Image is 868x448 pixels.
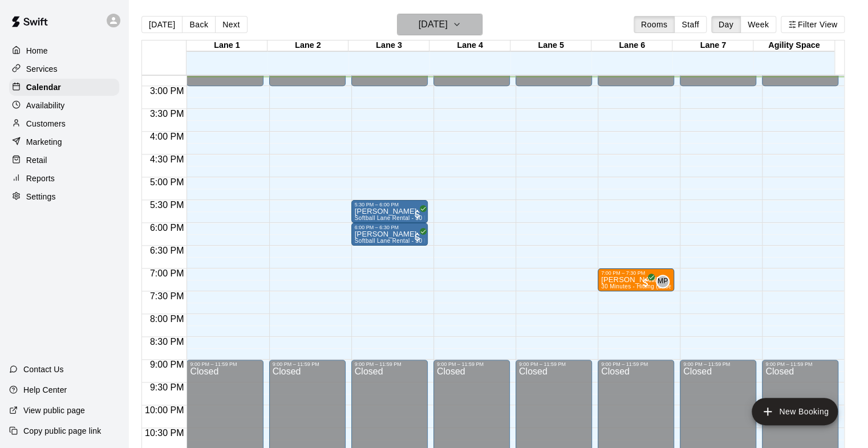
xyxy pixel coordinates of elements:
span: 8:00 PM [147,314,187,324]
button: add [752,398,838,425]
p: Home [26,45,48,56]
span: Softball Lane Rental - 30 Minutes [355,215,445,221]
span: 6:30 PM [147,246,187,255]
span: 7:30 PM [147,291,187,301]
div: 9:00 PM – 11:59 PM [190,361,259,367]
button: [DATE] [397,14,482,35]
span: 4:30 PM [147,154,187,164]
span: 6:00 PM [147,223,187,233]
p: Contact Us [23,364,64,375]
p: Marketing [26,136,62,148]
button: Staff [674,16,707,33]
div: 9:00 PM – 11:59 PM [601,361,671,367]
a: Home [9,42,119,59]
div: Lane 7 [672,40,753,51]
div: 5:30 PM – 6:00 PM [355,202,424,207]
span: Softball Lane Rental - 30 Minutes [355,238,445,244]
div: Lane 1 [186,40,267,51]
span: 10:30 PM [142,428,186,438]
span: Mike Petrella [660,275,670,288]
div: 7:00 PM – 7:30 PM [601,270,671,276]
div: Mike Petrella [656,275,670,288]
p: Calendar [26,82,61,93]
p: View public page [23,405,85,416]
p: Customers [26,118,66,129]
span: MP [658,276,668,287]
span: 5:00 PM [147,177,187,187]
div: Lane 3 [348,40,429,51]
a: Customers [9,115,119,132]
button: Rooms [634,16,675,33]
div: 9:00 PM – 11:59 PM [519,361,589,367]
button: Week [740,16,776,33]
a: Reports [9,170,119,187]
a: Calendar [9,79,119,96]
div: Agility Space [753,40,834,51]
a: Availability [9,97,119,114]
a: Settings [9,188,119,205]
div: 9:00 PM – 11:59 PM [437,361,506,367]
span: 9:00 PM [147,360,187,369]
button: Back [182,16,216,33]
div: 9:00 PM – 11:59 PM [355,361,424,367]
div: 6:00 PM – 6:30 PM: Hannah Seipt [351,223,428,246]
a: Retail [9,152,119,169]
span: All customers have paid [412,231,423,243]
span: 3:30 PM [147,109,187,119]
div: 9:00 PM – 11:59 PM [273,361,342,367]
div: Lane 4 [429,40,510,51]
span: 7:00 PM [147,268,187,278]
p: Retail [26,154,47,166]
div: 9:00 PM – 11:59 PM [765,361,835,367]
div: Lane 5 [510,40,591,51]
p: Services [26,63,58,75]
span: 4:00 PM [147,132,187,141]
button: Filter View [781,16,845,33]
span: 3:00 PM [147,86,187,96]
a: Services [9,60,119,78]
div: 5:30 PM – 6:00 PM: Hannah Seipt [351,200,428,223]
button: Next [215,16,247,33]
span: 9:30 PM [147,382,187,392]
h6: [DATE] [419,17,448,32]
div: 7:00 PM – 7:30 PM: Finn Thomas [598,268,674,291]
a: Marketing [9,133,119,150]
div: 6:00 PM – 6:30 PM [355,225,424,230]
span: 5:30 PM [147,200,187,210]
span: 10:00 PM [142,405,186,415]
button: Day [711,16,741,33]
div: Lane 2 [267,40,348,51]
span: 8:30 PM [147,337,187,347]
p: Availability [26,100,65,111]
span: All customers have paid [640,277,651,288]
button: [DATE] [141,16,182,33]
p: Reports [26,173,55,184]
p: Settings [26,191,56,202]
div: Lane 6 [591,40,672,51]
span: All customers have paid [412,209,423,220]
p: Copy public page link [23,425,101,437]
p: Help Center [23,384,67,396]
div: 9:00 PM – 11:59 PM [683,361,753,367]
span: 30 Minutes - Hitting (Baseball) [601,283,683,290]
